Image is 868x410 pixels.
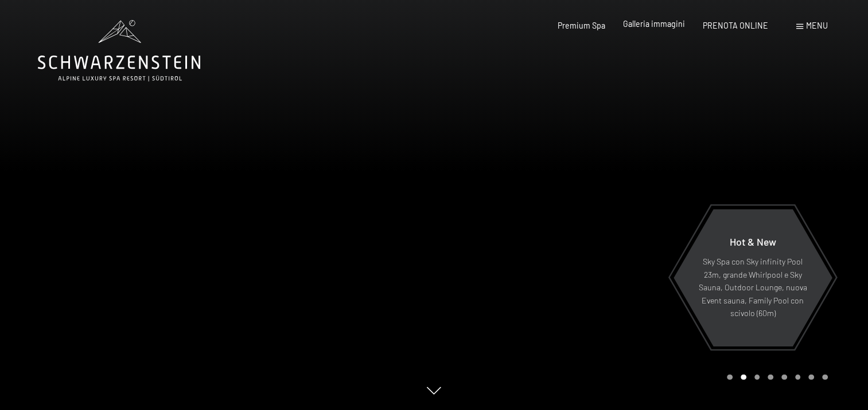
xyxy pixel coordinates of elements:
[703,21,768,30] a: PRENOTA ONLINE
[723,374,827,380] div: Carousel Pagination
[558,21,605,30] a: Premium Spa
[806,21,828,30] span: Menu
[808,374,814,380] div: Carousel Page 7
[795,374,801,380] div: Carousel Page 6
[698,255,807,320] p: Sky Spa con Sky infinity Pool 23m, grande Whirlpool e Sky Sauna, Outdoor Lounge, nuova Event saun...
[623,19,685,29] a: Galleria immagini
[822,374,828,380] div: Carousel Page 8
[768,374,773,380] div: Carousel Page 4
[741,374,746,380] div: Carousel Page 2 (Current Slide)
[781,374,787,380] div: Carousel Page 5
[727,374,733,380] div: Carousel Page 1
[754,374,760,380] div: Carousel Page 3
[729,235,776,248] span: Hot & New
[672,208,832,347] a: Hot & New Sky Spa con Sky infinity Pool 23m, grande Whirlpool e Sky Sauna, Outdoor Lounge, nuova ...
